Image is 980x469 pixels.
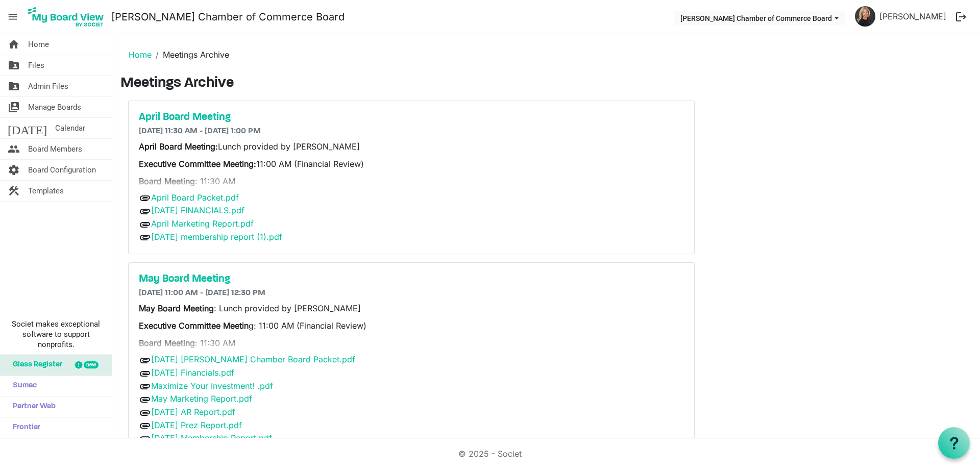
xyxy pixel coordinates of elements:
[8,417,40,438] span: Frontier
[5,319,107,350] span: Societ makes exceptional software to support nonprofits.
[139,407,151,419] span: attachment
[8,397,56,417] span: Partner Web
[139,367,151,380] span: attachment
[151,433,272,443] a: [DATE] Membership Report.pdf
[139,288,684,298] h6: [DATE] 11:00 AM - [DATE] 12:30 PM
[139,205,151,217] span: attachment
[151,367,234,378] a: [DATE] Financials.pdf
[139,141,218,152] strong: April Board Meeting:
[8,97,20,117] span: switch_account
[120,75,972,92] h3: Meetings Archive
[28,34,49,55] span: Home
[28,97,81,117] span: Manage Boards
[139,433,151,445] span: attachment
[8,355,62,375] span: Glass Register
[151,381,273,391] a: Maximize Your Investment! .pdf
[25,4,107,30] img: My Board View Logo
[151,192,239,203] a: April Board Packet.pdf
[139,320,249,331] strong: Executive Committee Meetin
[8,139,20,159] span: people
[8,118,47,138] span: [DATE]
[25,4,111,30] a: My Board View Logo
[139,319,684,332] p: g: 11:00 AM (Financial Review)
[55,118,85,138] span: Calendar
[129,50,152,60] a: Home
[139,159,256,169] strong: Executive Committee Meeting:
[8,34,20,55] span: home
[151,407,235,417] a: [DATE] AR Report.pdf
[139,231,151,243] span: attachment
[84,361,99,368] div: new
[139,393,151,406] span: attachment
[139,354,151,366] span: attachment
[8,76,20,96] span: folder_shared
[674,11,845,25] button: Sherman Chamber of Commerce Board dropdownbutton
[8,160,20,180] span: settings
[151,420,242,430] a: [DATE] Prez Report.pdf
[8,376,37,396] span: Sumac
[151,232,282,242] a: [DATE] membership report (1).pdf
[111,7,345,27] a: [PERSON_NAME] Chamber of Commerce Board
[139,127,684,136] h6: [DATE] 11:30 AM - [DATE] 1:00 PM
[8,55,20,76] span: folder_shared
[152,48,229,61] li: Meetings Archive
[139,303,214,313] strong: May Board Meeting
[139,218,151,231] span: attachment
[139,158,684,170] p: 11:00 AM (Financial Review)
[950,6,972,28] button: logout
[8,181,20,201] span: construction
[151,205,244,215] a: [DATE] FINANCIALS.pdf
[151,393,252,404] a: May Marketing Report.pdf
[139,140,684,153] p: Lunch provided by [PERSON_NAME]
[139,111,684,124] a: April Board Meeting
[139,192,151,204] span: attachment
[139,338,195,348] strong: Board Meeting
[139,175,684,187] p: : 11:30 AM
[875,6,950,27] a: [PERSON_NAME]
[458,449,522,459] a: © 2025 - Societ
[28,181,64,201] span: Templates
[139,273,684,285] a: May Board Meeting
[3,7,22,27] span: menu
[139,419,151,432] span: attachment
[151,354,355,364] a: [DATE] [PERSON_NAME] Chamber Board Packet.pdf
[139,302,684,314] p: : Lunch provided by [PERSON_NAME]
[855,6,875,27] img: WfgB7xUU-pTpzysiyPuerDZWO0TSVYBtnLUbeh_pkJavvnlQxF0dDtG7PE52sL_hrjAiP074YdltlFNJKtt8bw_thumb.png
[139,176,195,186] strong: Board Meeting
[28,76,68,96] span: Admin Files
[139,337,684,349] p: : 11:30 AM
[28,160,96,180] span: Board Configuration
[139,380,151,392] span: attachment
[28,139,82,159] span: Board Members
[28,55,44,76] span: Files
[151,218,254,229] a: April Marketing Report.pdf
